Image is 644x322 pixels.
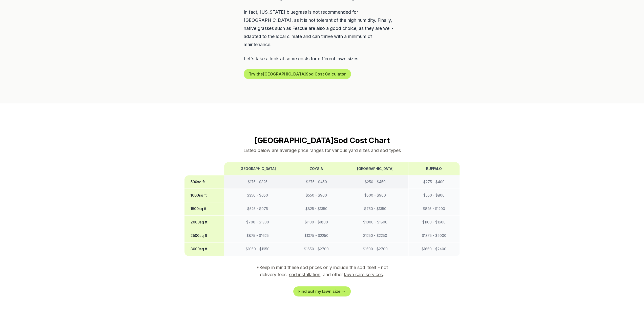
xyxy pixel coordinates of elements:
td: $ 825 - $ 1350 [291,202,342,216]
th: 3000 sq ft [184,242,224,256]
td: $ 1650 - $ 2400 [408,242,460,256]
td: $ 1375 - $ 2250 [291,229,342,242]
th: [GEOGRAPHIC_DATA] [342,162,408,175]
td: $ 500 - $ 900 [342,189,408,202]
td: $ 1500 - $ 2700 [342,242,408,256]
th: 2000 sq ft [184,216,224,229]
td: $ 350 - $ 650 [224,189,291,202]
td: $ 700 - $ 1300 [224,216,291,229]
td: $ 175 - $ 325 [224,175,291,189]
td: $ 1100 - $ 1600 [408,216,460,229]
th: 500 sq ft [184,175,224,189]
td: $ 825 - $ 1200 [408,202,460,216]
th: 1000 sq ft [184,189,224,202]
th: [GEOGRAPHIC_DATA] [224,162,291,175]
td: $ 550 - $ 900 [291,189,342,202]
th: Zoysia [291,162,342,175]
td: $ 275 - $ 450 [291,175,342,189]
th: Buffalo [408,162,460,175]
p: Listed below are average price ranges for various yard sizes and sod types [184,147,460,154]
td: $ 1050 - $ 1950 [224,242,291,256]
a: Find out my lawn size → [293,286,351,296]
td: $ 1100 - $ 1800 [291,216,342,229]
a: sod installation [289,272,320,277]
td: $ 1250 - $ 2250 [342,229,408,242]
h2: [GEOGRAPHIC_DATA] Sod Cost Chart [184,136,460,145]
th: 2500 sq ft [184,229,224,242]
p: Let's take a look at some costs for different lawn sizes. [244,55,401,63]
td: $ 550 - $ 800 [408,189,460,202]
td: $ 250 - $ 450 [342,175,408,189]
p: *Keep in mind these sod prices only include the sod itself - not delivery fees, , and other . [249,264,395,278]
td: $ 275 - $ 400 [408,175,460,189]
th: 1500 sq ft [184,202,224,216]
td: $ 1650 - $ 2700 [291,242,342,256]
td: $ 750 - $ 1350 [342,202,408,216]
td: $ 525 - $ 975 [224,202,291,216]
p: In fact, [US_STATE] bluegrass is not recommended for [GEOGRAPHIC_DATA], as it is not tolerant of ... [244,8,401,49]
td: $ 1000 - $ 1800 [342,216,408,229]
button: Try the[GEOGRAPHIC_DATA]Sod Cost Calculator [244,69,351,79]
td: $ 875 - $ 1625 [224,229,291,242]
a: lawn care services [344,272,383,277]
td: $ 1375 - $ 2000 [408,229,460,242]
